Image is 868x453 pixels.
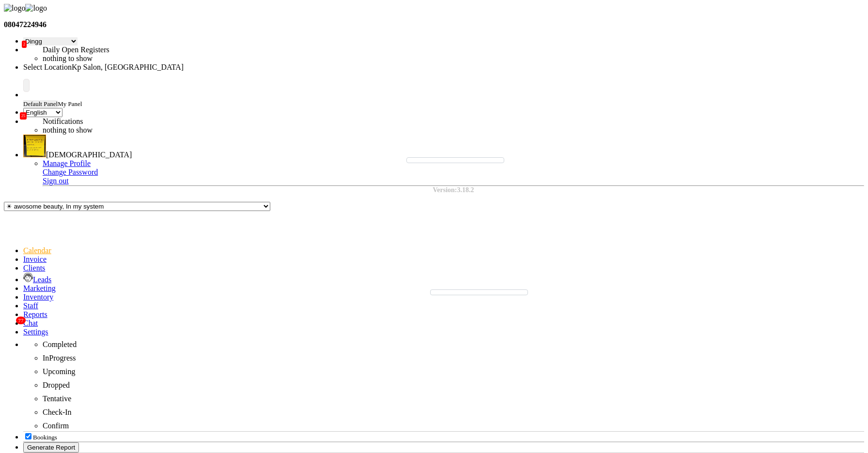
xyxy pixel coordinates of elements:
[23,135,46,157] img: Shivam
[22,41,27,48] span: 2
[23,328,48,336] span: Settings
[43,45,285,54] div: Daily Open Registers
[43,177,69,185] a: Sign out
[43,408,72,416] span: Check-In
[4,4,25,13] img: logo
[4,20,46,29] b: 08047224946
[43,422,69,430] span: Confirm
[43,340,77,348] span: Completed
[43,117,285,126] div: Notifications
[43,54,285,63] li: nothing to show
[23,264,45,272] span: Clients
[23,293,53,301] span: Inventory
[23,310,47,318] span: Reports
[43,159,91,167] a: Manage Profile
[16,317,26,324] span: 77
[43,186,864,194] div: Version:3.18.2
[23,246,51,255] span: Calendar
[23,100,58,107] span: Default Panel
[33,275,51,284] span: Leads
[46,151,132,159] span: [DEMOGRAPHIC_DATA]
[23,319,38,327] span: Chat
[20,112,27,120] span: 25
[43,126,285,135] li: nothing to show
[23,302,38,310] span: Staff
[23,284,56,292] span: Marketing
[23,442,79,453] button: Generate Report
[33,434,57,441] span: Bookings
[43,168,98,176] a: Change Password
[23,255,46,263] span: Invoice
[43,381,70,389] span: Dropped
[43,394,71,403] span: Tentative
[25,4,46,13] img: logo
[43,367,76,376] span: Upcoming
[58,100,82,107] span: My Panel
[43,354,76,362] span: InProgress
